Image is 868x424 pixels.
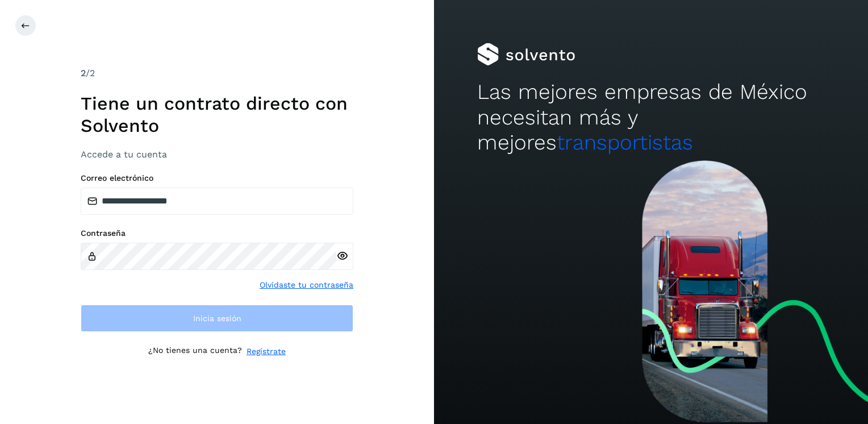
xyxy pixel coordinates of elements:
[81,149,353,160] h3: Accede a tu cuenta
[81,173,353,183] label: Correo electrónico
[260,279,353,291] a: Olvidaste tu contraseña
[247,346,286,358] a: Regístrate
[81,93,353,136] h1: Tiene un contrato directo con Solvento
[193,314,241,322] span: Inicia sesión
[148,346,242,358] p: ¿No tienes una cuenta?
[81,305,353,332] button: Inicia sesión
[81,68,86,78] span: 2
[81,228,353,238] label: Contraseña
[477,80,824,155] h2: Las mejores empresas de México necesitan más y mejores
[81,66,353,80] div: /2
[557,130,693,155] span: transportistas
